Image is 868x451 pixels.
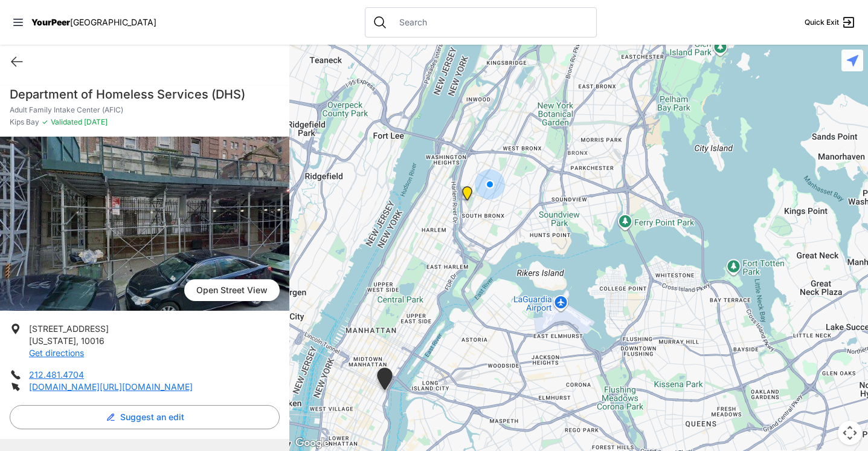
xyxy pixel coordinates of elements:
[29,381,193,392] a: [DOMAIN_NAME][URL][DOMAIN_NAME]
[29,348,84,358] a: Get directions
[475,169,505,200] div: You are here!
[51,117,82,126] span: Validated
[29,323,109,334] span: [STREET_ADDRESS]
[31,17,70,27] span: YourPeer
[81,336,104,346] span: 10016
[392,16,589,28] input: Search
[10,117,39,127] span: Kips Bay
[838,421,862,445] button: Map camera controls
[29,369,84,380] a: 212.481.4704
[184,279,280,301] span: Open Street View
[10,86,280,103] h1: Department of Homeless Services (DHS)
[82,117,108,126] span: [DATE]
[805,15,856,30] a: Quick Exit
[70,17,156,27] span: [GEOGRAPHIC_DATA]
[10,405,280,429] button: Suggest an edit
[805,18,839,27] span: Quick Exit
[120,411,184,423] span: Suggest an edit
[42,117,48,127] span: ✓
[292,435,332,451] img: Google
[31,19,156,26] a: YourPeer[GEOGRAPHIC_DATA]
[460,186,475,206] div: Prevention Assistance and Temporary Housing (PATH)
[292,435,332,451] a: Open this area in Google Maps (opens a new window)
[10,105,280,115] p: Adult Family Intake Center (AFIC)
[76,336,79,346] span: ,
[375,368,395,395] div: Adult Family Intake Center (AFIC)
[29,336,76,346] span: [US_STATE]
